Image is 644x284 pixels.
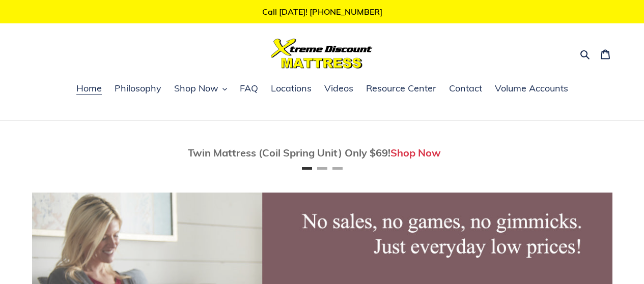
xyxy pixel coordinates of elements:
[115,82,161,94] span: Philosophy
[271,39,373,69] img: Xtreme Discount Mattress
[361,81,441,97] a: Resource Center
[332,167,343,170] button: Page 3
[271,82,312,94] span: Locations
[174,82,218,94] span: Shop Now
[390,146,441,159] a: Shop Now
[317,167,327,170] button: Page 2
[76,82,102,94] span: Home
[302,167,312,170] button: Page 1
[109,81,166,97] a: Philosophy
[71,81,107,97] a: Home
[449,82,482,94] span: Contact
[366,82,436,94] span: Resource Center
[240,82,258,94] span: FAQ
[188,146,390,159] span: Twin Mattress (Coil Spring Unit) Only $69!
[324,82,353,94] span: Videos
[444,81,487,97] a: Contact
[495,82,568,94] span: Volume Accounts
[235,81,263,97] a: FAQ
[490,81,573,97] a: Volume Accounts
[169,81,232,97] button: Shop Now
[266,81,317,97] a: Locations
[319,81,358,97] a: Videos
